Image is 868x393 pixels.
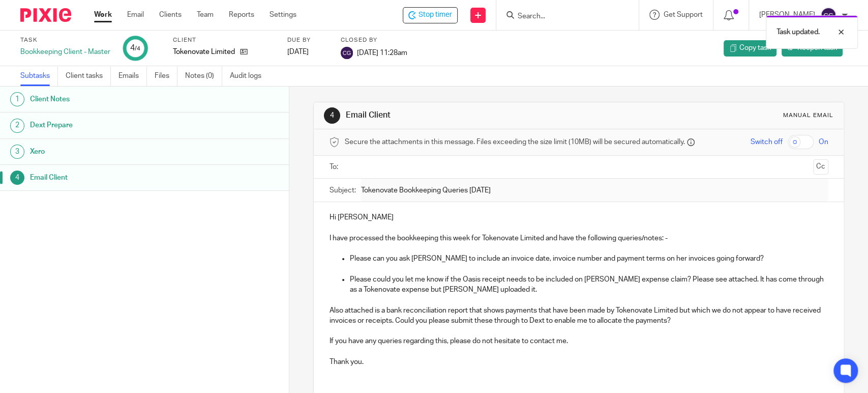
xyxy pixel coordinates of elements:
span: [DATE] 11:28am [357,49,407,56]
p: Also attached is a bank reconciliation report that shows payments that have been made by Tokenova... [329,305,828,326]
div: 1 [10,92,24,106]
img: Pixie [20,8,71,22]
p: Hi [PERSON_NAME] [329,212,828,222]
p: I have processed the bookkeeping this week for Tokenovate Limited and have the following queries/... [329,233,828,243]
a: Work [94,10,112,20]
a: Subtasks [20,66,58,86]
label: Client [173,36,275,44]
a: Audit logs [230,66,269,86]
h1: Email Client [346,110,601,121]
h1: Xero [30,144,196,159]
div: 4 [10,171,24,185]
label: Task [20,36,110,44]
div: Tokenovate Limited - Bookkeeping Client - Master [403,7,458,23]
img: svg%3E [341,47,353,59]
span: Switch off [751,137,783,147]
a: Notes (0) [185,66,222,86]
span: On [819,137,828,147]
label: To: [329,162,340,172]
h1: Dext Prepare [30,118,196,133]
div: 4 [324,107,340,124]
a: Settings [270,10,296,20]
small: /4 [135,46,140,51]
div: 3 [10,145,24,159]
a: Client tasks [66,66,111,86]
a: Reports [229,10,254,20]
div: Bookkeeping Client - Master [20,47,110,57]
span: Stop timer [418,10,452,20]
h1: Email Client [30,170,196,185]
a: Team [197,10,214,20]
h1: Client Notes [30,92,196,107]
label: Due by [287,36,328,44]
div: 2 [10,119,24,133]
img: svg%3E [820,7,836,23]
div: [DATE] [287,47,328,57]
a: Files [155,66,177,86]
p: Tokenovate Limited [173,47,235,57]
a: Email [127,10,144,20]
a: Clients [159,10,182,20]
p: Please can you ask [PERSON_NAME] to include an invoice date, invoice number and payment terms on ... [349,254,828,264]
p: Thank you. [329,357,828,367]
p: Task updated. [776,27,820,37]
p: If you have any queries regarding this, please do not hesitate to contact me. [329,336,828,346]
div: 4 [130,42,140,54]
a: Emails [118,66,147,86]
label: Closed by [341,36,407,44]
div: Manual email [783,111,833,120]
button: Cc [813,159,828,175]
label: Subject: [329,185,355,195]
span: Secure the attachments in this message. Files exceeding the size limit (10MB) will be secured aut... [344,137,684,147]
p: Please could you let me know if the Oasis receipt needs to be included on [PERSON_NAME] expense c... [349,274,828,295]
